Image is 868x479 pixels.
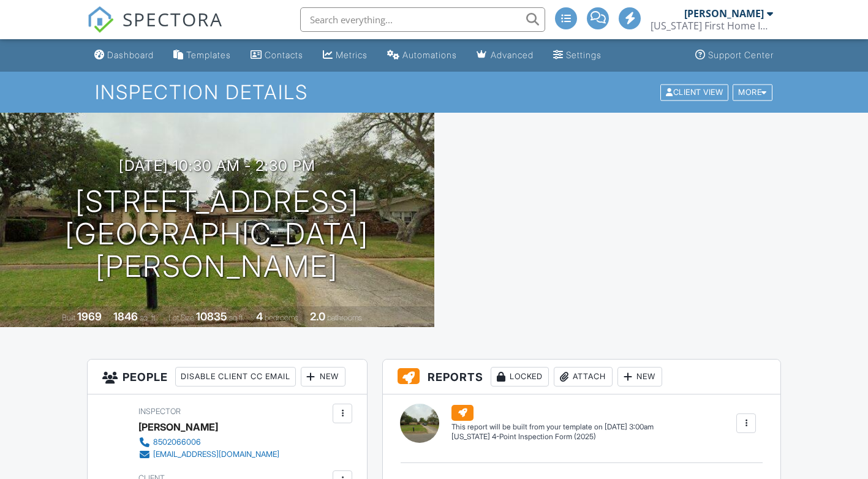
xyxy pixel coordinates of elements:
[87,6,114,33] img: The Best Home Inspection Software - Spectora
[708,50,774,60] div: Support Center
[123,6,223,32] span: SPECTORA
[95,81,774,103] h1: Inspection Details
[138,448,279,461] a: [EMAIL_ADDRESS][DOMAIN_NAME]
[548,44,606,67] a: Settings
[87,17,223,42] a: SPECTORA
[554,367,613,387] div: Attach
[301,367,345,387] div: New
[336,50,368,60] div: Metrics
[651,20,773,32] div: Florida First Home Inspections
[229,313,244,322] span: sq.ft.
[382,44,462,67] a: Automations (Advanced)
[472,44,538,67] a: Advanced
[168,313,194,322] span: Lot Size
[62,313,75,322] span: Built
[256,310,263,323] div: 4
[451,422,654,432] div: This report will be built from your template on [DATE] 3:00am
[265,313,298,322] span: bedrooms
[327,313,362,322] span: bathrooms
[684,7,764,20] div: [PERSON_NAME]
[300,7,545,32] input: Search everything...
[318,44,372,67] a: Metrics
[175,367,296,387] div: Disable Client CC Email
[168,44,236,67] a: Templates
[617,367,662,387] div: New
[88,360,367,394] h3: People
[491,50,534,60] div: Advanced
[107,50,154,60] div: Dashboard
[119,157,315,174] h3: [DATE] 10:30 am - 2:30 pm
[265,50,303,60] div: Contacts
[196,310,227,323] div: 10835
[733,84,772,100] div: More
[491,367,549,387] div: Locked
[153,450,279,459] div: [EMAIL_ADDRESS][DOMAIN_NAME]
[77,310,102,323] div: 1969
[138,418,218,436] div: [PERSON_NAME]
[186,50,231,60] div: Templates
[113,310,138,323] div: 1846
[89,44,159,67] a: Dashboard
[138,436,279,448] a: 8502066006
[660,84,728,100] div: Client View
[402,50,457,60] div: Automations
[383,360,780,394] h3: Reports
[310,310,325,323] div: 2.0
[246,44,308,67] a: Contacts
[153,437,201,447] div: 8502066006
[690,44,779,67] a: Support Center
[451,432,654,442] div: [US_STATE] 4-Point Inspection Form (2025)
[140,313,157,322] span: sq. ft.
[138,407,181,416] span: Inspector
[659,87,731,96] a: Client View
[20,186,415,282] h1: [STREET_ADDRESS] [GEOGRAPHIC_DATA][PERSON_NAME]
[566,50,602,60] div: Settings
